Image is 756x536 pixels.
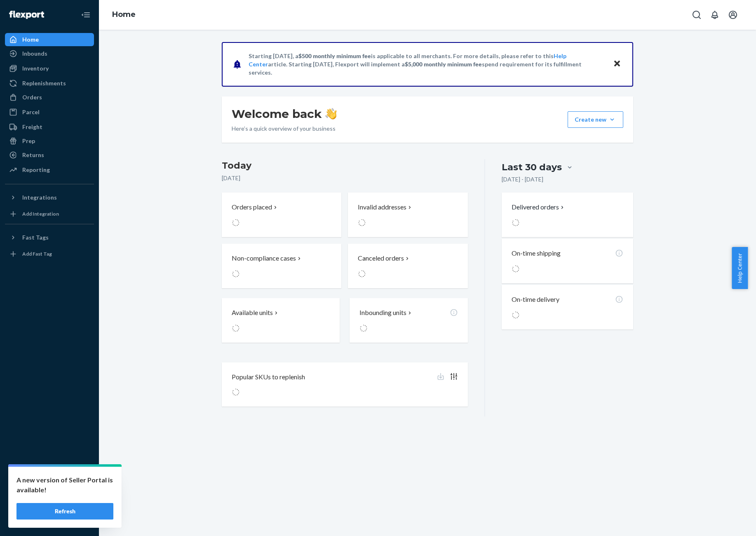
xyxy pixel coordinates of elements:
div: Integrations [22,193,57,202]
p: A new version of Seller Portal is available! [16,475,113,495]
div: Prep [22,137,35,145]
div: Home [22,35,39,44]
div: Freight [22,123,42,131]
p: Available units [232,308,273,317]
a: Orders [5,91,94,104]
a: Inbounds [5,47,94,60]
div: Orders [22,93,42,101]
button: Close [612,58,622,70]
div: Inventory [22,64,49,73]
button: Canceled orders [348,244,467,288]
p: On-time delivery [512,295,559,304]
span: $5,000 monthly minimum fee [405,61,482,68]
button: Fast Tags [5,231,94,244]
a: Home [112,10,136,19]
a: Returns [5,148,94,162]
p: Here’s a quick overview of your business [232,125,337,133]
button: Delivered orders [512,202,566,212]
button: Talk to Support [5,485,94,498]
button: Create new [568,111,623,128]
button: Open account menu [725,7,741,23]
a: Parcel [5,106,94,119]
img: Flexport logo [9,11,44,19]
h3: Today [222,159,468,172]
a: Add Integration [5,207,94,221]
p: Non-compliance cases [232,254,296,263]
button: Give Feedback [5,513,94,526]
button: Open notifications [707,7,723,23]
button: Invalid addresses [348,193,467,237]
p: Invalid addresses [358,202,406,212]
div: Returns [22,151,44,159]
button: Close Navigation [77,7,94,23]
p: Orders placed [232,202,272,212]
a: Prep [5,134,94,148]
div: Reporting [22,166,50,174]
a: Inventory [5,62,94,75]
p: [DATE] - [DATE] [502,175,543,183]
a: Home [5,33,94,46]
p: Inbounding units [359,308,406,317]
div: Add Integration [22,210,59,217]
ol: breadcrumbs [106,3,142,27]
button: Inbounding units [350,298,467,343]
img: hand-wave emoji [325,108,337,120]
button: Open Search Box [688,7,705,23]
a: Reporting [5,163,94,176]
button: Available units [222,298,340,343]
span: $500 monthly minimum fee [298,52,371,59]
p: Starting [DATE], a is applicable to all merchants. For more details, please refer to this article... [249,52,605,77]
button: Help Center [732,247,748,289]
a: Help Center [5,499,94,512]
a: Replenishments [5,77,94,90]
p: On-time shipping [512,249,561,258]
div: Add Fast Tag [22,250,52,257]
div: Replenishments [22,79,66,87]
button: Refresh [16,503,113,520]
div: Parcel [22,108,40,116]
a: Freight [5,120,94,134]
a: Settings [5,471,94,484]
h1: Welcome back [232,106,337,121]
p: Popular SKUs to replenish [232,372,305,382]
div: Fast Tags [22,233,49,242]
button: Integrations [5,191,94,204]
button: Orders placed [222,193,341,237]
button: Non-compliance cases [222,244,341,288]
div: Last 30 days [502,161,562,174]
div: Inbounds [22,49,47,58]
p: [DATE] [222,174,468,182]
a: Add Fast Tag [5,247,94,261]
p: Canceled orders [358,254,404,263]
